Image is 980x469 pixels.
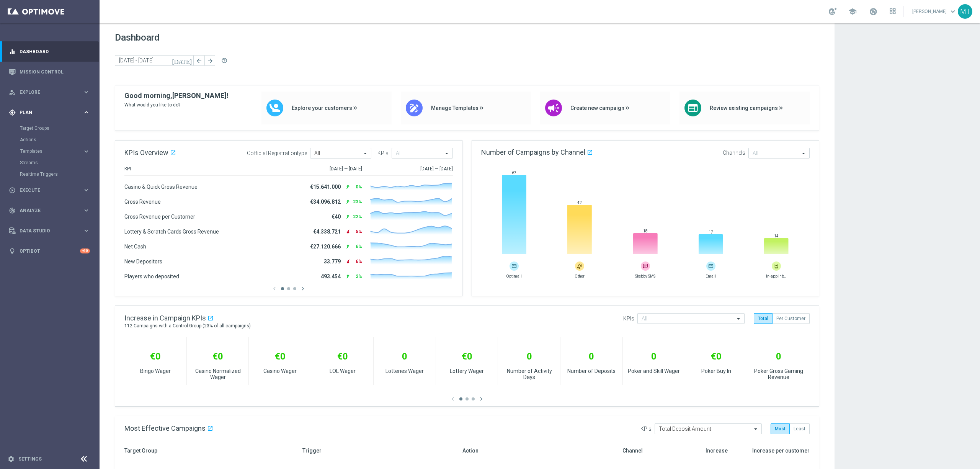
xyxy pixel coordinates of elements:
[9,89,83,96] div: Explore
[949,7,957,16] span: keyboard_arrow_down
[80,248,90,253] div: +10
[20,145,99,157] div: Templates
[8,187,90,193] button: play_circle_outline Execute keyboard_arrow_right
[83,227,90,234] i: keyboard_arrow_right
[9,41,90,62] div: Dashboard
[8,89,90,95] button: person_search Explore keyboard_arrow_right
[20,125,80,131] a: Target Groups
[20,123,99,134] div: Target Groups
[20,229,83,233] span: Data Studio
[8,109,90,116] button: gps_fixed Plan keyboard_arrow_right
[958,4,972,19] div: MT
[20,137,80,143] a: Actions
[8,69,90,75] button: Mission Control
[83,207,90,214] i: keyboard_arrow_right
[8,208,90,214] button: track_changes Analyze keyboard_arrow_right
[20,148,90,154] button: Templates keyboard_arrow_right
[20,171,80,177] a: Realtime Triggers
[83,186,90,194] i: keyboard_arrow_right
[83,88,90,96] i: keyboard_arrow_right
[20,134,99,145] div: Actions
[20,208,83,213] span: Analyze
[20,110,83,115] span: Plan
[20,157,99,168] div: Streams
[20,168,99,180] div: Realtime Triggers
[8,49,90,55] button: equalizer Dashboard
[20,160,80,166] a: Streams
[8,248,90,254] button: lightbulb Optibot +10
[9,248,16,255] i: lightbulb
[8,456,15,462] i: settings
[9,62,90,82] div: Mission Control
[9,109,83,116] div: Plan
[9,48,16,55] i: equalizer
[8,228,90,234] button: Data Studio keyboard_arrow_right
[9,89,16,96] i: person_search
[20,149,83,154] div: Templates
[20,41,90,62] a: Dashboard
[83,148,90,155] i: keyboard_arrow_right
[9,109,16,116] i: gps_fixed
[20,149,75,154] span: Templates
[9,187,16,194] i: play_circle_outline
[911,6,958,17] a: [PERSON_NAME]keyboard_arrow_down
[20,90,83,95] span: Explore
[848,7,857,16] span: school
[20,62,90,82] a: Mission Control
[20,188,83,193] span: Execute
[18,457,42,461] a: Settings
[83,109,90,116] i: keyboard_arrow_right
[9,241,90,261] div: Optibot
[9,207,16,214] i: track_changes
[9,207,83,214] div: Analyze
[9,227,83,234] div: Data Studio
[9,187,83,194] div: Execute
[20,241,80,261] a: Optibot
